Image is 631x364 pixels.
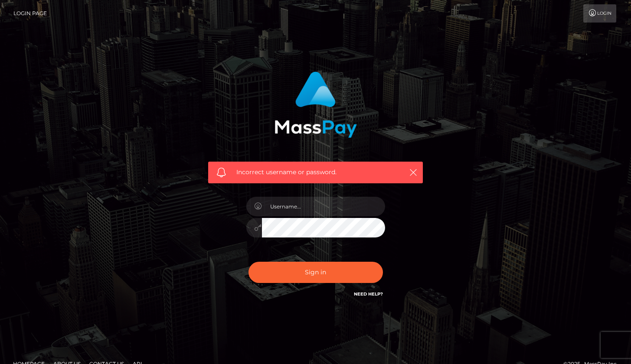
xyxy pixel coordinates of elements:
a: Need Help? [354,291,383,297]
button: Sign in [248,262,383,283]
input: Username... [262,197,385,216]
a: Login Page [13,4,47,23]
span: Incorrect username or password. [236,168,395,177]
a: Login [583,4,616,23]
img: MassPay Login [275,71,357,138]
